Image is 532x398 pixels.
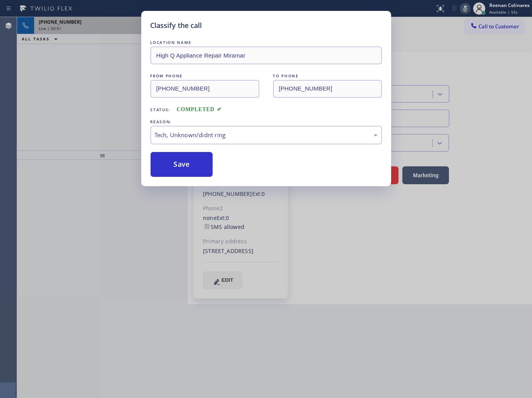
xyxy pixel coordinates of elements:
[151,80,259,98] input: From phone
[151,107,171,112] span: Status:
[151,118,382,126] div: REASON:
[151,20,202,31] h5: Classify the call
[151,38,382,47] div: LOCATION NAME
[155,131,378,140] div: Tech, Unknown/didnt ring
[273,80,382,98] input: To phone
[177,106,222,112] span: COMPLETED
[273,72,382,80] div: TO PHONE
[151,152,213,177] button: Save
[151,72,259,80] div: FROM PHONE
